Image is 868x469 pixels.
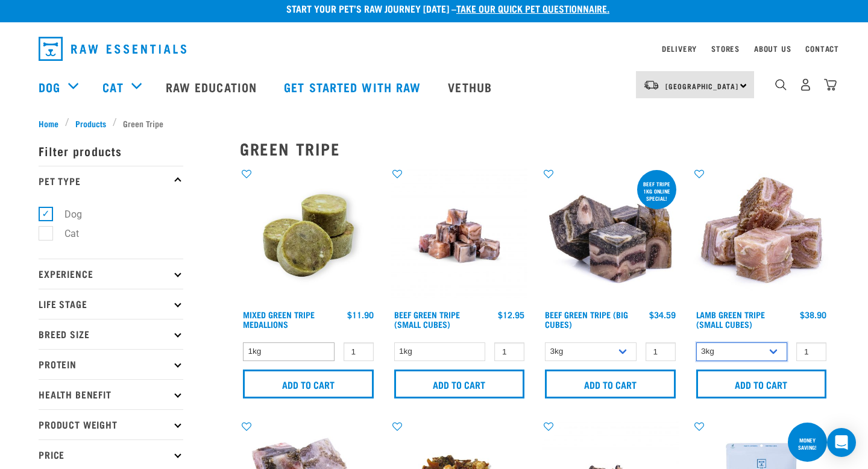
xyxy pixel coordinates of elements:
[75,117,106,130] span: Products
[394,370,525,398] input: Add to cart
[39,409,183,439] p: Product Weight
[45,226,84,241] label: Cat
[775,79,787,90] img: home-icon-1@2x.png
[39,117,65,130] a: Home
[436,63,507,111] a: Vethub
[243,312,315,326] a: Mixed Green Tripe Medallions
[788,431,827,456] div: Money saving!
[494,342,524,361] input: 1
[39,319,183,349] p: Breed Size
[39,136,183,166] p: Filter products
[711,46,740,51] a: Stores
[39,289,183,319] p: Life Stage
[69,117,113,130] a: Products
[39,117,58,130] span: Home
[243,370,374,398] input: Add to cart
[39,37,186,61] img: Raw Essentials Logo
[796,342,826,361] input: 1
[391,168,528,304] img: Beef Tripe Bites 1634
[800,310,826,319] div: $38.90
[824,78,837,91] img: home-icon@2x.png
[344,342,374,361] input: 1
[643,80,659,90] img: van-moving.png
[45,207,87,222] label: Dog
[456,5,609,11] a: take our quick pet questionnaire.
[637,175,676,207] div: Beef tripe 1kg online special!
[799,78,812,91] img: user.png
[545,312,628,326] a: Beef Green Tripe (Big Cubes)
[545,370,676,398] input: Add to cart
[662,46,697,51] a: Delivery
[39,78,60,96] a: Dog
[498,310,524,319] div: $12.95
[39,349,183,379] p: Protein
[29,32,839,66] nav: dropdown navigation
[154,63,272,111] a: Raw Education
[272,63,436,111] a: Get started with Raw
[754,46,791,51] a: About Us
[649,310,676,319] div: $34.59
[102,78,123,96] a: Cat
[805,46,839,51] a: Contact
[39,166,183,196] p: Pet Type
[646,342,676,361] input: 1
[696,370,827,398] input: Add to cart
[39,259,183,289] p: Experience
[240,139,829,158] h2: Green Tripe
[696,312,765,326] a: Lamb Green Tripe (Small Cubes)
[394,312,460,326] a: Beef Green Tripe (Small Cubes)
[827,428,856,457] div: Open Intercom Messenger
[542,168,679,304] img: 1044 Green Tripe Beef
[665,84,738,88] span: [GEOGRAPHIC_DATA]
[39,117,829,130] nav: breadcrumbs
[693,168,830,304] img: 1133 Green Tripe Lamb Small Cubes 01
[347,310,374,319] div: $11.90
[39,379,183,409] p: Health Benefit
[240,168,377,304] img: Mixed Green Tripe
